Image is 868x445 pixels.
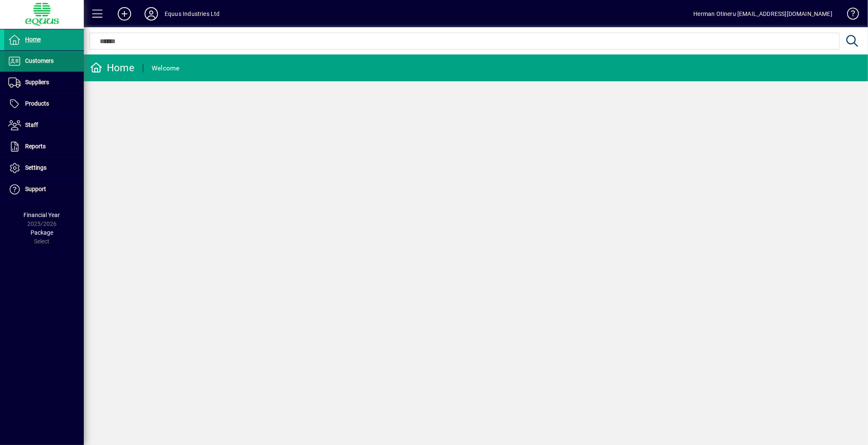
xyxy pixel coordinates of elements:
[4,115,84,136] a: Staff
[165,7,220,21] div: Equus Industries Ltd
[4,179,84,200] a: Support
[25,100,49,107] span: Products
[25,186,46,192] span: Support
[24,212,60,218] span: Financial Year
[25,164,46,171] span: Settings
[4,72,84,93] a: Suppliers
[841,2,858,29] a: Knowledge Base
[4,51,84,72] a: Customers
[90,61,134,75] div: Home
[693,7,832,21] div: Herman Otineru [EMAIL_ADDRESS][DOMAIN_NAME]
[25,79,49,85] span: Suppliers
[152,62,180,75] div: Welcome
[25,57,54,64] span: Customers
[25,122,38,128] span: Staff
[25,36,41,43] span: Home
[111,6,138,21] button: Add
[4,158,84,179] a: Settings
[4,93,84,114] a: Products
[138,6,165,21] button: Profile
[4,136,84,157] a: Reports
[25,143,46,150] span: Reports
[31,229,53,236] span: Package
